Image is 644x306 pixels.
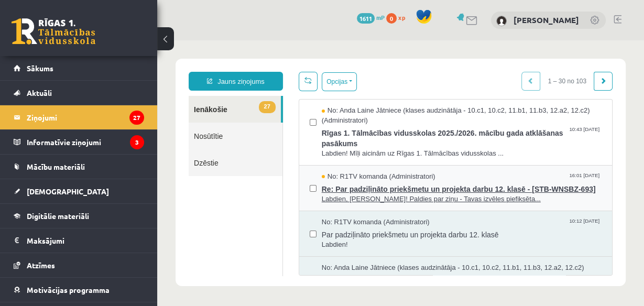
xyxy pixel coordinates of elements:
[14,130,144,154] a: Informatīvie ziņojumi3
[27,130,144,154] legend: Informatīvie ziņojumi
[412,85,444,93] span: 10:43 [DATE]
[27,211,89,221] span: Digitālie materiāli
[27,228,144,253] legend: Maksājumi
[130,135,144,149] i: 3
[357,13,375,24] span: 1611
[31,82,125,109] a: Nosūtītie
[165,85,444,108] span: Rīgas 1. Tālmācības vidusskolas 2025./2026. mācību gada atklāšanas pasākums
[12,18,95,45] a: Rīgas 1. Tālmācības vidusskola
[165,154,444,164] span: Labdien, [PERSON_NAME]! Paldies par ziņu - Tavas izvēles piefiksēta...
[165,65,444,85] span: No: Anda Laine Jātniece (klases audzinātāja - 10.c1, 10.c2, 11.b1, 11.b3, 12.a2, 12.c2) (Administ...
[27,187,109,196] span: [DEMOGRAPHIC_DATA]
[496,16,507,26] img: Sindija Zundovska
[102,61,118,73] span: 27
[27,63,53,73] span: Sākums
[165,223,444,242] span: No: Anda Laine Jātniece (klases audzinātāja - 10.c1, 10.c2, 11.b1, 11.b3, 12.a2, 12.c2) (Administ...
[376,13,385,21] span: mP
[14,228,144,253] a: Maksājumi
[514,15,579,25] a: [PERSON_NAME]
[14,155,144,179] a: Mācību materiāli
[27,88,52,97] span: Aktuāli
[398,13,405,21] span: xp
[165,132,278,141] span: No: R1TV komanda (Administratori)
[31,109,125,136] a: Dzēstie
[165,32,200,51] button: Opcijas
[31,31,126,50] a: Jauns ziņojums
[14,105,144,129] a: Ziņojumi27
[27,162,85,171] span: Mācību materiāli
[14,179,144,203] a: [DEMOGRAPHIC_DATA]
[165,223,444,265] a: No: Anda Laine Jātniece (klases audzinātāja - 10.c1, 10.c2, 11.b1, 11.b3, 12.a2, 12.c2) (Administ...
[14,204,144,228] a: Digitālie materiāli
[27,260,55,270] span: Atzīmes
[14,253,144,277] a: Atzīmes
[412,177,444,185] span: 10:12 [DATE]
[165,177,444,210] a: No: R1TV komanda (Administratori) 10:12 [DATE] Par padziļināto priekšmetu un projekta darbu 12. k...
[14,56,144,80] a: Sākums
[129,111,144,125] i: 27
[383,31,437,50] span: 1 – 30 no 103
[357,13,385,21] a: 1611 mP
[386,13,410,21] a: 0 xp
[14,81,144,105] a: Aktuāli
[27,285,110,294] span: Motivācijas programma
[31,56,124,82] a: 27Ienākošie
[165,200,444,210] span: Labdien!
[165,108,444,118] span: Labdien! Mīļi aicinām uz Rīgas 1. Tālmācības vidusskolas ...
[165,141,444,154] span: Re: Par padziļināto priekšmetu un projekta darbu 12. klasē - [STB-WNSBZ-693]
[386,13,397,24] span: 0
[165,187,444,200] span: Par padziļināto priekšmetu un projekta darbu 12. klasē
[412,132,444,139] span: 16:01 [DATE]
[14,278,144,302] a: Motivācijas programma
[165,65,444,118] a: No: Anda Laine Jātniece (klases audzinātāja - 10.c1, 10.c2, 11.b1, 11.b3, 12.a2, 12.c2) (Administ...
[165,132,444,164] a: No: R1TV komanda (Administratori) 16:01 [DATE] Re: Par padziļināto priekšmetu un projekta darbu 1...
[27,105,144,129] legend: Ziņojumi
[165,177,272,187] span: No: R1TV komanda (Administratori)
